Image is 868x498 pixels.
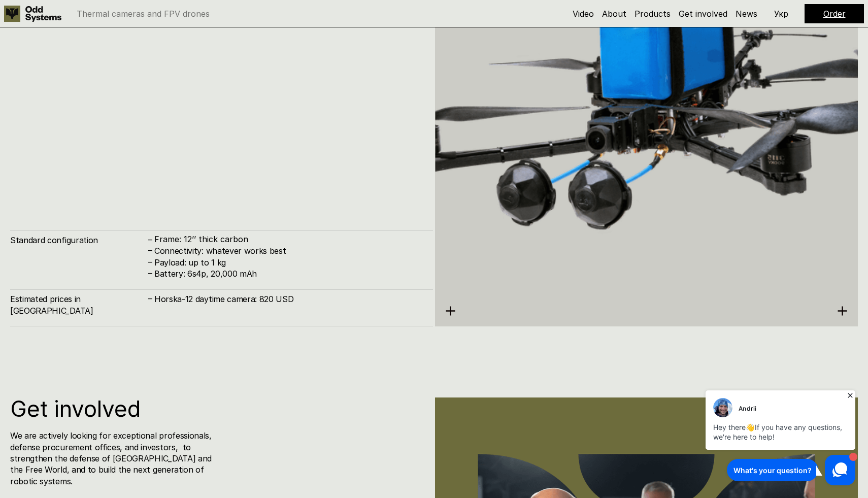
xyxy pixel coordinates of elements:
a: Products [635,9,671,19]
h4: – [148,234,152,245]
h4: Battery: 6s4p, 20,000 mAh [154,268,423,279]
a: About [602,9,626,19]
h4: – [148,245,152,256]
a: Get involved [679,9,727,19]
h4: Connectivity: whatever works best [154,245,423,256]
p: Frame: 12’’ thick carbon [154,235,423,244]
p: Укр [774,10,788,18]
a: News [736,9,757,19]
h4: – [148,293,152,304]
iframe: HelpCrunch [703,387,858,488]
h4: Payload: up to 1 kg [154,257,423,268]
h4: – [148,256,152,267]
h4: We are actively looking for exceptional professionals, defense procurement offices, and investors... [10,430,215,487]
h4: – [148,268,152,279]
h4: Horska-12 daytime camera: 820 USD [154,293,423,305]
a: Order [823,9,846,19]
h4: Estimated prices in [GEOGRAPHIC_DATA] [10,293,147,316]
a: Video [573,9,594,19]
h1: Get involved [10,397,316,420]
p: Thermal cameras and FPV drones [77,10,210,18]
h4: Standard configuration [10,235,147,246]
